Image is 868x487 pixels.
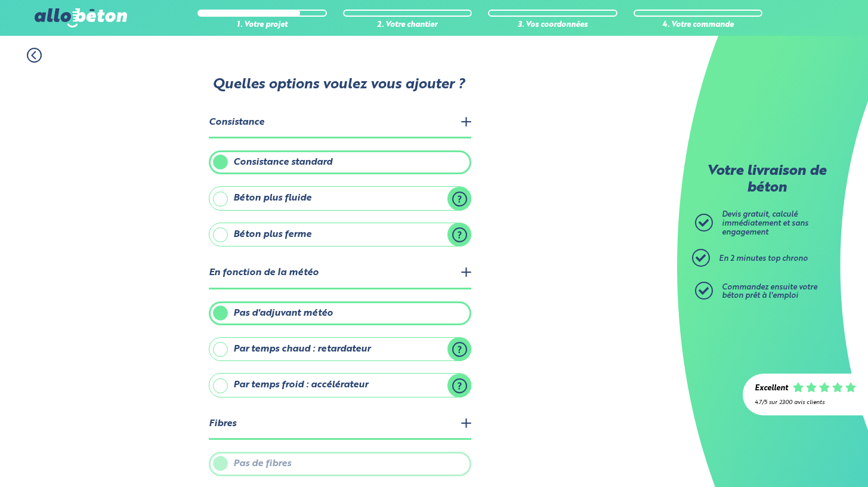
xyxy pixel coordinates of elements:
[755,384,788,393] div: Excellent
[197,21,327,30] div: 1. Votre projet
[698,164,835,196] p: Votre livraison de béton
[722,211,808,236] span: Devis gratuit, calculé immédiatement et sans engagement
[209,258,471,289] legend: En fonction de la météo
[722,283,817,300] span: Commandez ensuite votre béton prêt à l'emploi
[209,409,471,440] legend: Fibres
[209,223,471,246] label: Béton plus ferme
[634,21,763,30] div: 4. Votre commande
[209,373,471,397] label: Par temps froid : accélérateur
[209,452,471,476] label: Pas de fibres
[755,399,856,406] div: 4.7/5 sur 2300 avis clients
[209,337,471,361] label: Par temps chaud : retardateur
[719,255,808,263] span: En 2 minutes top chrono
[343,21,472,30] div: 2. Votre chantier
[35,8,126,27] img: allobéton
[209,108,471,138] legend: Consistance
[208,77,470,94] p: Quelles options voulez vous ajouter ?
[762,440,855,474] iframe: Help widget launcher
[209,301,471,325] label: Pas d'adjuvant météo
[209,150,471,174] label: Consistance standard
[209,186,471,210] label: Béton plus fluide
[488,21,617,30] div: 3. Vos coordonnées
